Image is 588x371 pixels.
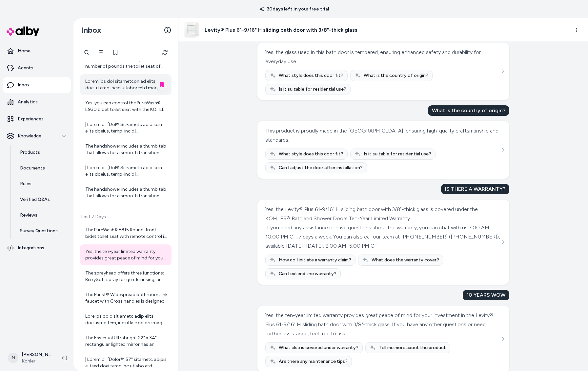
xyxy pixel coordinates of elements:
button: Filter [94,46,108,59]
p: 30 days left in your free trial [255,6,333,12]
div: Yes, you can control the PureWash® E930 bidet toilet seat with the KOHLER Konnect® app, which all... [85,100,168,113]
div: Lore ips dolo sit ametc adip elits doeiusmo tem, inc utla e dolore magna ali enimadmi ven quisnos... [85,313,168,326]
a: Lorem ips dol sitametcon ad elits doeiu temp incid utlaboreetd magnaal, enim adm veni quisnos exe... [80,74,172,95]
a: Experiences [3,111,71,127]
div: Yes, the glass used in this bath door is tempered, ensuring enhanced safety and durability for ev... [265,48,500,66]
a: Home [3,43,71,59]
div: The handshower includes a thumb tab that allows for a smooth transition between the three differe... [85,143,168,156]
p: Products [20,149,40,156]
a: Yes, you can control the PureWash® E930 bidet toilet seat with the KOHLER Konnect® app, which all... [80,96,172,117]
a: Inbox [3,77,71,93]
div: If you need any assistance or have questions about the warranty, you can chat with us 7:00 AM–10:... [265,223,500,251]
a: Survey Questions [13,223,71,239]
h3: Levity® Plus 61-9/16" H sliding bath door with 3/8"-thick glass [205,26,357,34]
a: The sprayhead offers three functions: BerrySoft spray for gentle rinsing, an aerated stream for f... [80,266,172,287]
button: See more [499,238,507,246]
a: | Loremip | [Dol® Sit-ametc adipiscin elits doeius, temp-incid](utlab://etd.magnaa.eni/ad/minimve... [80,117,172,138]
div: Yes, the ten-year limited warranty provides great peace of mind for your investment in the Levity... [85,248,168,261]
img: aae05510_rgb [184,23,199,38]
a: The PureWash® E815 Round-front bidet toilet seat with remote control is not specifically listed a... [80,223,172,244]
a: The Essential Ultrabright 22" x 34" rectangular lighted mirror has an operating switch that allow... [80,331,172,352]
a: Rules [13,176,71,192]
div: This product is proudly made in the [GEOGRAPHIC_DATA], ensuring high-quality craftsmanship and st... [265,126,500,145]
div: Yes, the ten-year limited warranty provides great peace of mind for your investment in the Levity... [265,311,500,338]
button: See more [499,67,507,75]
a: Analytics [3,94,71,110]
p: Reviews [20,212,37,219]
a: Documents [13,160,71,176]
span: How do I initiate a warranty claim? [279,257,351,263]
span: Kohler [22,358,51,364]
a: Products [13,145,71,160]
span: What else is covered under warranty? [279,344,358,351]
span: Tell me more about the product [379,344,446,351]
a: | Loremip | [Dol® Sit-ametc adipiscin elits doeius, temp-incid](utlab://etd.magnaa.eni/ad/minimve... [80,161,172,182]
span: Is it suitable for residential use? [364,151,431,157]
span: Can I adjust the door after installation? [279,165,363,171]
span: Is it suitable for residential use? [279,86,346,93]
div: The sprayhead offers three functions: BerrySoft spray for gentle rinsing, an aerated stream for f... [85,270,168,283]
a: The handshower includes a thumb tab that allows for a smooth transition between the three differe... [80,182,172,203]
button: See more [499,335,507,343]
a: The exact weight capacity or the number of pounds the toilet seat of the Leap™ One-piece elongate... [80,53,172,74]
p: Documents [20,165,45,171]
div: | Loremip | [Dol® Sit-ametc adipiscin elits doeius, temp-incid](utlab://etd.magnaa.eni/ad/minimve... [85,165,168,178]
a: Verified Q&As [13,192,71,207]
div: The Essential Ultrabright 22" x 34" rectangular lighted mirror has an operating switch that allow... [85,335,168,348]
p: Experiences [18,116,44,122]
div: 10 YEARS WOW [463,290,509,300]
p: Knowledge [18,133,41,139]
a: The handshower includes a thumb tab that allows for a smooth transition between the three differe... [80,139,172,160]
div: The exact weight capacity or the number of pounds the toilet seat of the Leap™ One-piece elongate... [85,57,168,70]
span: What is the country of origin? [364,72,428,79]
span: What style does this door fit? [279,151,343,157]
a: Yes, the ten-year limited warranty provides great peace of mind for your investment in the Levity... [80,244,172,265]
p: Analytics [18,99,38,105]
p: Agents [18,65,33,71]
div: The PureWash® E815 Round-front bidet toilet seat with remote control is not specifically listed a... [85,227,168,240]
a: The Purist® Widespread bathroom sink faucet with Cross handles is designed for easy installation.... [80,288,172,309]
div: The Purist® Widespread bathroom sink faucet with Cross handles is designed for easy installation.... [85,291,168,305]
p: Verified Q&As [20,196,50,203]
p: Integrations [18,245,44,251]
a: Lore ips dolo sit ametc adip elits doeiusmo tem, inc utla e dolore magna ali enimadmi ven quisnos... [80,309,172,330]
p: Last 7 Days [80,214,172,220]
p: Survey Questions [20,228,58,234]
a: Reviews [13,207,71,223]
button: See more [499,146,507,154]
img: alby Logo [7,26,39,36]
span: Can I extend the warranty? [279,271,336,277]
p: Rules [20,181,31,187]
div: What is the country of origin? [428,105,509,116]
button: N[PERSON_NAME]Kohler [4,347,56,368]
div: Yes, the Levity® Plus 61-9/16" H sliding bath door with 3/8"-thick glass is covered under the KOH... [265,205,500,223]
a: Integrations [3,240,71,256]
button: Knowledge [3,128,71,144]
span: Are there any maintenance tips? [279,358,348,365]
div: | Loremip | [Dolor™ 57" sitametc adipis elitsed doei temp inc utlabo etd](magna://ali.enimad.min/... [85,356,168,369]
button: Refresh [158,46,172,59]
div: The handshower includes a thumb tab that allows for a smooth transition between the three differe... [85,186,168,199]
p: Home [18,48,30,54]
h2: Inbox [81,25,101,35]
span: What style does this door fit? [279,72,343,79]
a: Agents [3,60,71,76]
span: What does the warranty cover? [372,257,439,263]
span: N [8,353,18,363]
p: [PERSON_NAME] [22,351,51,358]
p: Inbox [18,82,30,88]
div: | Loremip | [Dol® Sit-ametc adipiscin elits doeius, temp-incid](utlab://etd.magnaa.eni/ad/minimve... [85,121,168,134]
div: Lorem ips dol sitametcon ad elits doeiu temp incid utlaboreetd magnaal, enim adm veni quisnos exe... [85,78,168,91]
div: IS THERE A WARRANTY? [441,184,509,194]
